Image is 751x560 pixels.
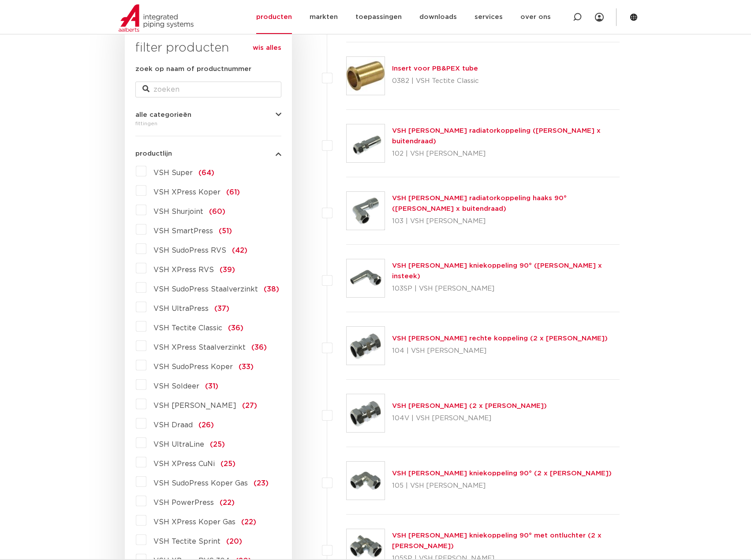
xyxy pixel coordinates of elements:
[153,266,214,273] span: VSH XPress RVS
[392,147,620,161] p: 102 | VSH [PERSON_NAME]
[239,363,254,370] span: (33)
[153,422,193,429] span: VSH Draad
[153,208,203,215] span: VSH Shurjoint
[220,460,235,467] span: (25)
[347,327,385,365] img: Thumbnail for VSH Klem rechte koppeling (2 x klem)
[392,344,608,358] p: 104 | VSH [PERSON_NAME]
[153,383,199,390] span: VSH Soldeer
[153,519,235,526] span: VSH XPress Koper Gas
[153,344,246,351] span: VSH XPress Staalverzinkt
[392,479,612,493] p: 105 | VSH [PERSON_NAME]
[392,532,602,549] a: VSH [PERSON_NAME] kniekoppeling 90° met ontluchter (2 x [PERSON_NAME])
[220,499,235,506] span: (22)
[153,286,258,293] span: VSH SudoPress Staalverzinkt
[153,189,220,196] span: VSH XPress Koper
[392,411,547,426] p: 104V | VSH [PERSON_NAME]
[153,305,209,312] span: VSH UltraPress
[232,247,247,254] span: (42)
[347,394,385,432] img: Thumbnail for VSH Klem verloop (2 x klem)
[153,538,220,545] span: VSH Tectite Sprint
[135,82,281,97] input: zoeken
[153,228,213,235] span: VSH SmartPress
[347,57,385,95] img: Thumbnail for Insert voor PB&PEX tube
[347,124,385,162] img: Thumbnail for VSH Klem radiatorkoppeling (klem x buitendraad)
[392,214,620,228] p: 103 | VSH [PERSON_NAME]
[135,112,281,118] button: alle categorieën
[241,519,256,526] span: (22)
[219,228,232,235] span: (51)
[392,127,601,145] a: VSH [PERSON_NAME] radiatorkoppeling ([PERSON_NAME] x buitendraad)
[392,470,612,477] a: VSH [PERSON_NAME] kniekoppeling 90° (2 x [PERSON_NAME])
[214,305,229,312] span: (37)
[392,74,479,88] p: 0382 | VSH Tectite Classic
[209,208,225,215] span: (60)
[205,383,218,390] span: (31)
[135,150,281,157] button: productlijn
[347,462,385,500] img: Thumbnail for VSH Klem kniekoppeling 90° (2 x klem)
[392,195,567,212] a: VSH [PERSON_NAME] radiatorkoppeling haaks 90° ([PERSON_NAME] x buitendraad)
[135,39,281,57] h3: filter producten
[254,480,269,487] span: (23)
[392,65,478,72] a: Insert voor PB&PEX tube
[153,499,214,506] span: VSH PowerPress
[153,169,193,176] span: VSH Super
[392,282,620,296] p: 103SP | VSH [PERSON_NAME]
[392,403,547,409] a: VSH [PERSON_NAME] (2 x [PERSON_NAME])
[135,112,191,118] span: alle categorieën
[347,192,385,230] img: Thumbnail for VSH Klem radiatorkoppeling haaks 90° (klem x buitendraad)
[226,538,242,545] span: (20)
[135,118,281,129] div: fittingen
[210,441,225,448] span: (25)
[198,169,214,176] span: (64)
[153,325,222,332] span: VSH Tectite Classic
[153,480,248,487] span: VSH SudoPress Koper Gas
[153,402,236,409] span: VSH [PERSON_NAME]
[242,402,257,409] span: (27)
[392,335,608,342] a: VSH [PERSON_NAME] rechte koppeling (2 x [PERSON_NAME])
[251,344,267,351] span: (36)
[226,189,240,196] span: (61)
[220,266,235,273] span: (39)
[135,64,251,75] label: zoek op naam of productnummer
[264,286,279,293] span: (38)
[228,325,243,332] span: (36)
[392,262,602,280] a: VSH [PERSON_NAME] kniekoppeling 90° ([PERSON_NAME] x insteek)
[135,150,172,157] span: productlijn
[198,422,214,429] span: (26)
[153,441,204,448] span: VSH UltraLine
[153,460,215,467] span: VSH XPress CuNi
[253,43,281,53] a: wis alles
[153,363,233,370] span: VSH SudoPress Koper
[153,247,226,254] span: VSH SudoPress RVS
[347,259,385,297] img: Thumbnail for VSH Klem kniekoppeling 90° (klem x insteek)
